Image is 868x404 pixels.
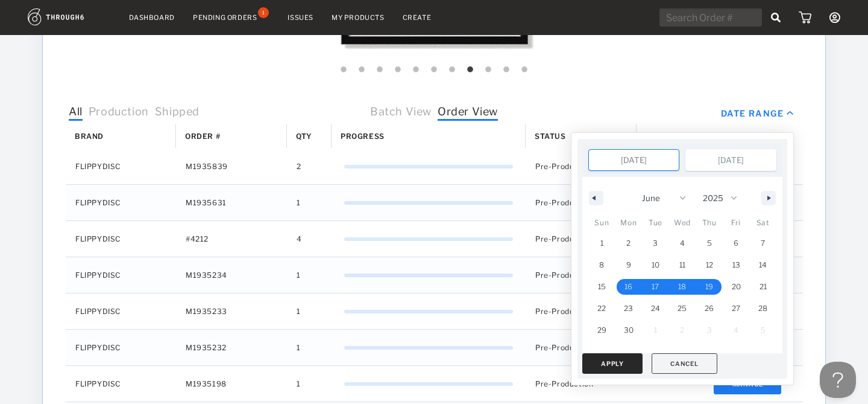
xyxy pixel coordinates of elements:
span: Sun [588,213,615,232]
span: 5 [707,232,712,254]
a: Create [403,13,432,22]
button: Apply [582,353,643,374]
button: 14 [749,254,776,276]
span: 8 [599,254,604,276]
button: 30 [615,319,643,341]
button: 24 [642,298,669,319]
button: 22 [588,298,615,319]
span: 3 [653,232,658,254]
button: 28 [749,298,776,319]
button: 27 [723,298,750,319]
span: 21 [759,276,767,298]
span: 22 [597,298,606,319]
button: 17 [642,276,669,298]
button: 26 [696,298,723,319]
button: 1 [588,232,615,254]
span: 6 [734,232,738,254]
a: Dashboard [129,13,175,22]
span: 25 [678,298,687,319]
img: icon_cart.dab5cea1.svg [799,11,811,24]
span: 15 [598,276,606,298]
span: 14 [759,254,767,276]
button: 15 [588,276,615,298]
span: Tue [642,213,669,232]
button: 4 [669,232,696,254]
span: Wed [669,213,696,232]
span: 27 [732,298,740,319]
button: 25 [669,298,696,319]
span: 17 [652,276,659,298]
button: 10 [642,254,669,276]
button: 21 [749,276,776,298]
div: Pending Orders [193,13,257,22]
span: 2 [626,232,631,254]
span: Sat [749,213,776,232]
span: Fri [723,213,750,232]
button: 29 [588,319,615,341]
span: 10 [652,254,659,276]
a: My Products [332,13,385,22]
input: Search Order # [659,8,762,27]
button: Cancel [652,353,717,374]
a: Issues [288,13,313,22]
span: 26 [705,298,714,319]
span: 19 [705,276,713,298]
a: Pending Orders1 [193,12,269,23]
button: 13 [723,254,750,276]
button: 6 [723,232,750,254]
span: 30 [624,319,634,341]
span: 13 [732,254,740,276]
input: Early [589,150,679,170]
span: 4 [680,232,685,254]
span: 11 [679,254,685,276]
button: 11 [669,254,696,276]
button: 23 [615,298,643,319]
button: 18 [669,276,696,298]
span: 18 [678,276,686,298]
input: Continuous [686,150,776,170]
span: 24 [651,298,660,319]
img: logo.1c10ca64.svg [28,8,111,25]
button: 5 [696,232,723,254]
div: 1 [258,7,269,18]
span: 28 [758,298,767,319]
button: 12 [696,254,723,276]
span: 7 [761,232,765,254]
button: 7 [749,232,776,254]
span: 1 [600,232,603,254]
span: Mon [615,213,643,232]
button: 3 [642,232,669,254]
span: 23 [624,298,633,319]
button: 8 [588,254,615,276]
span: 29 [597,319,606,341]
button: 16 [615,276,643,298]
button: 19 [696,276,723,298]
span: Thu [696,213,723,232]
span: 20 [732,276,741,298]
button: 9 [615,254,643,276]
span: 16 [624,276,632,298]
span: 9 [626,254,631,276]
button: 2 [615,232,643,254]
iframe: Toggle Customer Support [820,362,856,398]
span: 12 [706,254,713,276]
button: 20 [723,276,750,298]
